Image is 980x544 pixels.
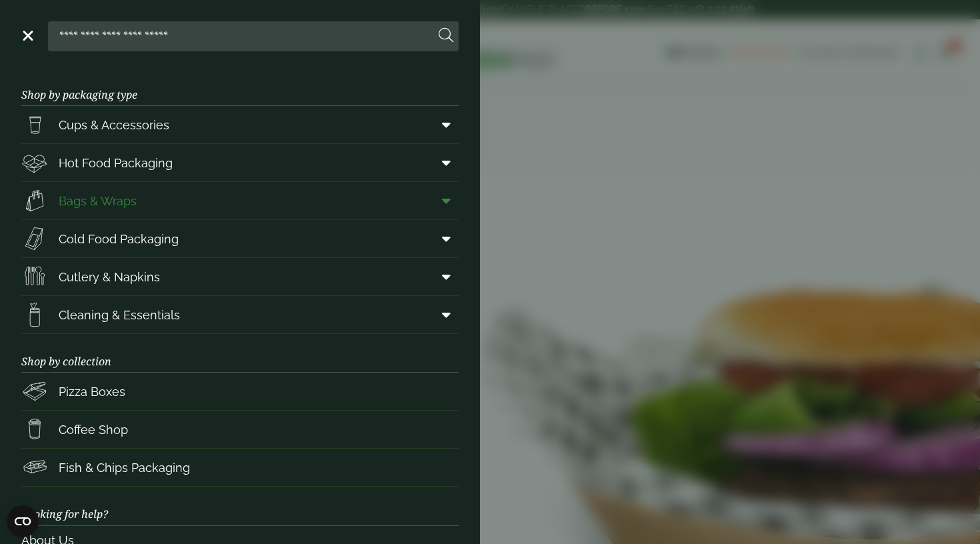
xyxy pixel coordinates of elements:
span: Cleaning & Essentials [59,306,180,324]
a: Hot Food Packaging [21,144,459,181]
span: Bags & Wraps [59,192,137,210]
img: Paper_carriers.svg [21,187,48,214]
img: PintNhalf_cup.svg [21,111,48,138]
span: Pizza Boxes [59,383,125,401]
span: Cups & Accessories [59,116,169,134]
img: open-wipe.svg [21,301,48,328]
h3: Shop by packaging type [21,67,459,106]
img: HotDrink_paperCup.svg [21,416,48,443]
a: Cutlery & Napkins [21,258,459,295]
span: Hot Food Packaging [59,154,173,172]
a: Coffee Shop [21,411,459,448]
a: Cold Food Packaging [21,220,459,257]
a: Pizza Boxes [21,373,459,410]
span: Fish & Chips Packaging [59,459,190,477]
span: Cutlery & Napkins [59,268,160,286]
img: Cutlery.svg [21,263,48,290]
button: Open CMP widget [7,505,39,537]
a: Fish & Chips Packaging [21,449,459,486]
img: Pizza_boxes.svg [21,378,48,405]
h3: Looking for help? [21,487,459,525]
span: Cold Food Packaging [59,230,179,248]
img: FishNchip_box.svg [21,454,48,481]
a: Cleaning & Essentials [21,296,459,333]
img: Deli_box.svg [21,149,48,176]
a: Cups & Accessories [21,106,459,143]
h3: Shop by collection [21,334,459,373]
img: Sandwich_box.svg [21,225,48,252]
a: Bags & Wraps [21,182,459,219]
span: Coffee Shop [59,421,128,439]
